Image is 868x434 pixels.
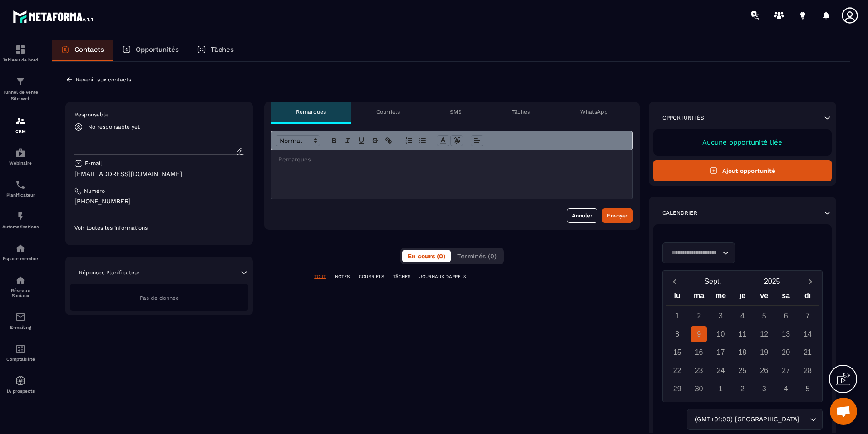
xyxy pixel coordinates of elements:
p: Planificateur [2,192,39,197]
a: accountantaccountantComptabilité [2,337,39,368]
p: Espace membre [2,256,39,261]
button: Open years overlay [742,273,802,289]
div: 23 [691,363,707,378]
div: 26 [756,363,772,378]
p: Aucune opportunité liée [662,138,823,146]
p: Contacts [74,45,104,54]
img: scheduler [15,179,26,190]
img: automations [15,375,26,386]
div: 6 [778,308,794,324]
p: Calendrier [662,209,697,217]
div: 28 [800,363,816,378]
div: ma [688,289,710,305]
p: Automatisations [2,224,39,229]
p: Tâches [211,45,234,54]
img: formation [15,116,26,126]
div: 4 [735,308,750,324]
div: 27 [778,363,794,378]
div: 17 [713,344,729,360]
input: Search for option [668,248,720,258]
div: je [731,289,753,305]
p: COURRIELS [359,273,384,280]
p: Comptabilité [2,357,39,362]
div: 2 [735,381,750,397]
p: JOURNAUX D'APPELS [419,273,466,280]
p: Numéro [84,187,105,195]
div: Ouvrir le chat [830,398,857,425]
p: Tâches [512,108,530,116]
p: Remarques [296,108,326,116]
input: Search for option [801,414,808,424]
p: Responsable [74,111,244,118]
div: 16 [691,344,707,360]
div: 3 [756,381,772,397]
img: automations [15,147,26,158]
a: emailemailE-mailing [2,305,39,337]
a: Contacts [52,40,113,61]
button: Next month [802,275,819,288]
div: 20 [778,344,794,360]
a: automationsautomationsEspace membre [2,236,39,268]
img: formation [15,44,26,55]
a: social-networksocial-networkRéseaux Sociaux [2,268,39,305]
p: TOUT [314,273,326,280]
a: Opportunités [113,40,188,61]
button: Ajout opportunité [653,160,832,181]
div: di [797,289,819,305]
p: Réseaux Sociaux [2,288,39,298]
button: Open months overlay [683,273,743,289]
div: me [710,289,732,305]
div: Envoyer [607,211,628,220]
div: Calendar wrapper [666,289,819,397]
span: Pas de donnée [140,295,179,301]
div: 25 [735,363,750,378]
p: TÂCHES [393,273,410,280]
div: 13 [778,326,794,342]
p: Courriels [376,108,400,116]
span: En cours (0) [408,252,445,260]
a: Tâches [188,40,243,61]
div: 22 [669,363,685,378]
div: 10 [713,326,729,342]
div: 19 [756,344,772,360]
div: 5 [756,308,772,324]
a: schedulerschedulerPlanificateur [2,172,39,204]
div: 12 [756,326,772,342]
div: Calendar days [666,308,819,397]
div: 24 [713,363,729,378]
a: formationformationCRM [2,109,39,141]
p: Opportunités [136,45,179,54]
div: 9 [691,326,707,342]
span: Terminés (0) [457,252,497,260]
div: 7 [800,308,816,324]
div: 1 [713,381,729,397]
div: ve [753,289,775,305]
div: sa [775,289,797,305]
img: automations [15,243,26,254]
p: SMS [450,108,462,116]
a: automationsautomationsWebinaire [2,141,39,172]
div: 8 [669,326,685,342]
div: 30 [691,381,707,397]
div: 4 [778,381,794,397]
p: NOTES [335,273,350,280]
button: Previous month [666,275,683,288]
img: social-network [15,275,26,286]
p: Réponses Planificateur [79,269,140,276]
p: E-mailing [2,325,39,330]
img: email [15,312,26,323]
img: formation [15,76,26,87]
div: Search for option [687,409,823,430]
a: formationformationTunnel de vente Site web [2,69,39,109]
button: En cours (0) [402,250,451,262]
p: Opportunités [662,114,704,121]
div: 1 [669,308,685,324]
a: automationsautomationsAutomatisations [2,204,39,236]
p: Voir toutes les informations [74,224,244,232]
div: 21 [800,344,816,360]
div: 5 [800,381,816,397]
div: 14 [800,326,816,342]
p: [EMAIL_ADDRESS][DOMAIN_NAME] [74,170,244,178]
p: WhatsApp [580,108,608,116]
img: logo [13,8,94,25]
